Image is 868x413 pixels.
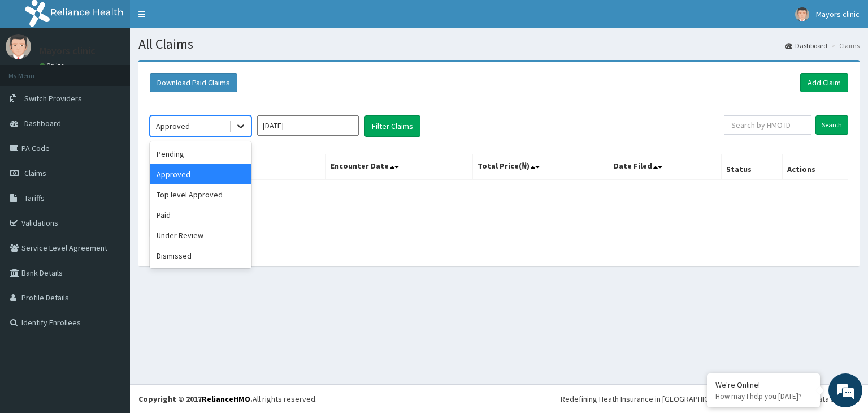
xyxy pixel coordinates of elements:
[150,164,251,184] div: Approved
[6,34,31,59] img: User Image
[24,168,46,178] span: Claims
[715,392,811,401] p: How may I help you today?
[816,9,860,19] span: Mayors clinic
[795,7,809,21] img: User Image
[6,285,215,325] textarea: Type your message and hit 'Enter'
[724,115,811,135] input: Search by HMO ID
[150,144,251,164] div: Pending
[150,184,251,205] div: Top level Approved
[561,393,860,405] div: Redefining Heath Insurance in [GEOGRAPHIC_DATA] using Telemedicine and Data Science!
[59,63,190,78] div: Chat with us now
[715,380,811,390] div: We're Online!
[40,46,96,56] p: Mayors clinic
[130,384,868,413] footer: All rights reserved.
[609,154,722,180] th: Date Filed
[828,41,860,50] li: Claims
[24,93,82,104] span: Switch Providers
[473,154,609,180] th: Total Price(₦)
[815,115,848,135] input: Search
[782,154,848,180] th: Actions
[202,394,250,404] a: RelianceHMO
[156,121,190,132] div: Approved
[138,37,860,51] h1: All Claims
[326,154,473,180] th: Encounter Date
[150,73,237,92] button: Download Paid Claims
[66,131,156,245] span: We're online!
[24,193,45,203] span: Tariffs
[150,225,251,246] div: Under Review
[800,73,848,92] a: Add Claim
[150,246,251,266] div: Dismissed
[21,57,46,85] img: d_794563401_company_1708531726252_794563401
[24,118,61,128] span: Dashboard
[150,205,251,225] div: Paid
[257,115,359,136] input: Select Month and Year
[364,115,420,137] button: Filter Claims
[185,6,212,33] div: Minimize live chat window
[722,154,782,180] th: Status
[785,41,827,50] a: Dashboard
[138,394,253,404] strong: Copyright © 2017 .
[40,62,67,70] a: Online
